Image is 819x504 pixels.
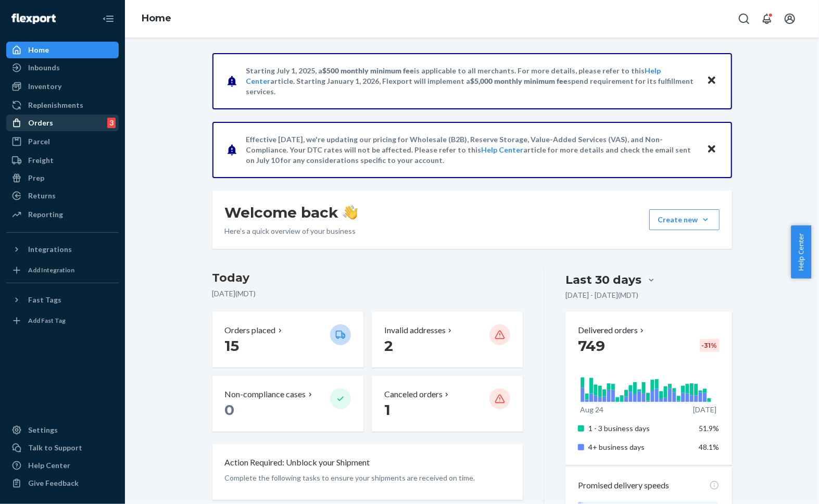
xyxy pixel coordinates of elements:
div: Freight [28,155,54,166]
span: 0 [225,401,235,419]
p: Non-compliance cases [225,388,306,400]
div: Inventory [28,81,61,92]
ol: breadcrumbs [133,4,180,34]
div: Reporting [28,209,63,220]
p: [DATE] ( MDT ) [212,288,523,299]
a: Help Center [482,145,524,154]
p: Action Required: Unblock your Shipment [225,457,370,469]
span: 51.9% [699,424,720,433]
div: Settings [28,425,58,435]
a: Orders3 [6,115,119,131]
button: Create new [649,209,720,230]
p: Here’s a quick overview of your business [225,226,358,236]
button: Fast Tags [6,292,119,308]
p: Starting July 1, 2025, a is applicable to all merchants. For more details, please refer to this a... [246,66,697,97]
a: Prep [6,170,119,186]
div: Returns [28,191,56,201]
div: Prep [28,173,44,183]
a: Freight [6,152,119,169]
button: Close [705,142,719,157]
span: 48.1% [699,443,720,451]
p: Complete the following tasks to ensure your shipments are received on time. [225,473,511,483]
p: Invalid addresses [384,324,446,336]
span: 15 [225,337,240,355]
div: Inbounds [28,62,60,73]
button: Integrations [6,241,119,258]
span: 749 [578,337,605,355]
h3: Today [212,270,523,286]
button: Help Center [791,225,811,279]
p: Orders placed [225,324,276,336]
button: Non-compliance cases 0 [212,376,363,432]
span: Support [21,7,58,17]
img: Flexport logo [11,14,56,24]
a: Home [142,12,171,24]
a: Add Integration [6,262,119,279]
span: 1 [384,401,390,419]
button: Open Search Box [734,8,754,29]
button: Open account menu [779,8,800,29]
button: Canceled orders 1 [372,376,523,432]
p: Aug 24 [580,405,603,415]
p: Promised delivery speeds [578,480,669,492]
div: Fast Tags [28,295,61,305]
button: Give Feedback [6,475,119,492]
a: Add Fast Tag [6,312,119,329]
div: -31 % [700,339,720,352]
p: Canceled orders [384,388,443,400]
div: Home [28,45,49,55]
button: Open notifications [757,8,777,29]
a: Inbounds [6,59,119,76]
a: Replenishments [6,97,119,114]
div: Parcel [28,136,50,147]
button: Orders placed 15 [212,312,363,368]
div: Add Integration [28,266,74,274]
a: Settings [6,422,119,438]
p: 4+ business days [588,442,691,452]
p: Effective [DATE], we're updating our pricing for Wholesale (B2B), Reserve Storage, Value-Added Se... [246,134,697,166]
div: Orders [28,118,53,128]
div: Talk to Support [28,443,82,453]
a: Parcel [6,133,119,150]
span: 2 [384,337,393,355]
button: Close [705,73,719,89]
button: Talk to Support [6,439,119,456]
div: Replenishments [28,100,83,110]
div: Give Feedback [28,478,79,488]
p: [DATE] - [DATE] ( MDT ) [565,290,638,300]
a: Help Center [6,457,119,474]
a: Returns [6,187,119,204]
span: $500 monthly minimum fee [323,66,414,75]
div: Last 30 days [565,272,641,288]
a: Home [6,42,119,58]
img: hand-wave emoji [343,205,358,220]
button: Delivered orders [578,324,646,336]
button: Close Navigation [98,8,119,29]
div: 3 [107,118,116,128]
h1: Welcome back [225,203,358,222]
div: Add Fast Tag [28,316,66,325]
div: Help Center [28,460,70,471]
a: Reporting [6,206,119,223]
div: Integrations [28,244,72,255]
span: $5,000 monthly minimum fee [471,77,568,85]
button: Invalid addresses 2 [372,312,523,368]
a: Inventory [6,78,119,95]
p: [DATE] [693,405,716,415]
p: 1 - 3 business days [588,423,691,434]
